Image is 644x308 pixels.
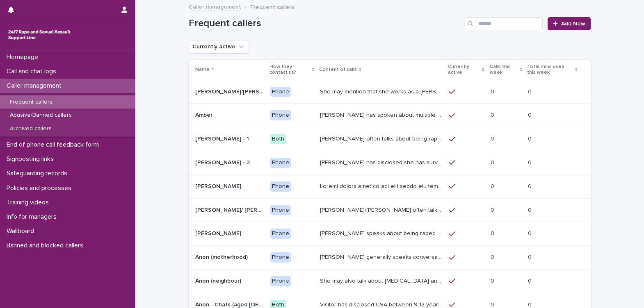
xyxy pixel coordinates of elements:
p: 0 [491,229,496,237]
p: 0 [528,276,533,285]
p: 0 [528,181,533,190]
p: 0 [491,181,496,190]
tr: [PERSON_NAME]/[PERSON_NAME] (Anon/'I don't know'/'I can't remember')[PERSON_NAME]/[PERSON_NAME] (... [189,80,591,104]
tr: AmberAmber Phone[PERSON_NAME] has spoken about multiple experiences of [MEDICAL_DATA]. [PERSON_NA... [189,104,591,127]
a: Caller management [189,2,241,11]
div: Phone [270,252,291,263]
tr: [PERSON_NAME] - 2[PERSON_NAME] - 2 Phone[PERSON_NAME] has disclosed she has survived two rapes, o... [189,151,591,174]
p: Caller speaks about being raped and abused by the police and her ex-husband of 20 years. She has ... [320,229,444,237]
p: [PERSON_NAME]/ [PERSON_NAME] [195,205,265,214]
div: Phone [270,229,291,239]
p: Homepage [3,53,45,61]
h1: Frequent callers [189,18,461,29]
p: 0 [528,205,533,214]
div: Phone [270,205,291,215]
p: Abbie/Emily (Anon/'I don't know'/'I can't remember') [195,87,265,95]
p: Anon (neighbour) [195,276,243,285]
div: Phone [270,110,291,120]
p: She may also talk about child sexual abuse and about currently being physically disabled. She has... [320,276,444,285]
button: Currently active [189,40,249,53]
p: She may mention that she works as a Nanny, looking after two children. Abbie / Emily has let us k... [320,87,444,95]
p: Calls this week [490,62,518,77]
p: 0 [528,110,533,119]
p: 0 [528,87,533,95]
tr: Anon (motherhood)Anon (motherhood) Phone[PERSON_NAME] generally speaks conversationally about man... [189,246,591,269]
p: Frequent callers [3,99,59,106]
p: Signposting links [3,155,60,163]
p: Content of calls [319,65,357,74]
p: [PERSON_NAME] [195,229,243,237]
p: 0 [491,205,496,214]
p: 0 [528,158,533,166]
p: 0 [491,87,496,95]
p: Amber has spoken about multiple experiences of sexual abuse. Amber told us she is now 18 (as of 0... [320,110,444,119]
p: Anna/Emma often talks about being raped at gunpoint at the age of 13/14 by her ex-partner, aged 1... [320,205,444,214]
p: Call and chat logs [3,68,63,75]
div: Phone [270,87,291,97]
div: Phone [270,158,291,168]
div: Phone [270,181,291,192]
p: Frequent callers [250,2,294,11]
p: 0 [528,252,533,261]
p: [PERSON_NAME] - 1 [195,134,251,143]
p: Amy has disclosed she has survived two rapes, one in the UK and the other in Australia in 2013. S... [320,158,444,166]
p: Abusive/Banned callers [3,112,78,119]
p: 0 [491,276,496,285]
tr: [PERSON_NAME][PERSON_NAME] PhoneLoremi dolors amet co adi elit seddo eiu tempor in u labor et dol... [189,174,591,198]
div: Both [270,134,286,144]
p: 0 [491,252,496,261]
p: 0 [491,134,496,143]
tr: [PERSON_NAME]/ [PERSON_NAME][PERSON_NAME]/ [PERSON_NAME] Phone[PERSON_NAME]/[PERSON_NAME] often t... [189,198,591,222]
p: [PERSON_NAME] - 2 [195,158,251,166]
p: Amber [195,110,214,119]
p: End of phone call feedback form [3,141,105,149]
div: Phone [270,276,291,286]
tr: [PERSON_NAME][PERSON_NAME] Phone[PERSON_NAME] speaks about being raped and abused by the police a... [189,222,591,246]
p: Training videos [3,199,55,206]
p: Name [195,65,210,74]
p: Banned and blocked callers [3,242,90,249]
p: 0 [528,229,533,237]
p: Wallboard [3,227,41,235]
tr: [PERSON_NAME] - 1[PERSON_NAME] - 1 Both[PERSON_NAME] often talks about being raped a night before... [189,127,591,151]
img: rhQMoQhaT3yELyF149Cw [7,27,72,43]
p: Amy often talks about being raped a night before or 2 weeks ago or a month ago. She also makes re... [320,134,444,143]
p: 0 [491,110,496,119]
p: Caller management [3,82,68,90]
p: Andrew shared that he has been raped and beaten by a group of men in or near his home twice withi... [320,181,444,190]
p: [PERSON_NAME] [195,181,243,190]
p: Safeguarding records [3,170,74,177]
p: How they contact us? [269,62,310,77]
input: Search [465,17,543,30]
p: Archived callers [3,125,58,132]
span: Add New [561,21,585,27]
p: Caller generally speaks conversationally about many different things in her life and rarely speak... [320,252,444,261]
p: Currently active [448,62,480,77]
p: Anon (motherhood) [195,252,249,261]
p: Policies and processes [3,184,78,192]
p: Info for managers [3,213,63,221]
a: Add New [548,17,591,30]
p: 0 [528,134,533,143]
p: 0 [491,158,496,166]
p: Total mins used this week [527,62,573,77]
tr: Anon (neighbour)Anon (neighbour) PhoneShe may also talk about [MEDICAL_DATA] and about currently ... [189,269,591,293]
